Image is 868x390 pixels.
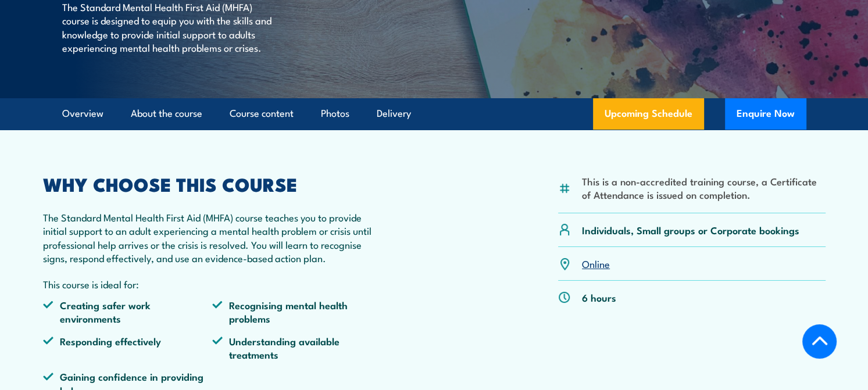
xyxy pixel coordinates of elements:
[43,298,213,325] li: Creating safer work environments
[230,98,294,129] a: Course content
[43,334,213,362] li: Responding effectively
[212,298,382,325] li: Recognising mental health problems
[377,98,411,129] a: Delivery
[212,334,382,362] li: Understanding available treatments
[593,98,704,130] a: Upcoming Schedule
[725,98,806,130] button: Enquire Now
[131,98,202,129] a: About the course
[43,277,383,291] p: This course is ideal for:
[582,174,826,202] li: This is a non-accredited training course, a Certificate of Attendance is issued on completion.
[582,223,799,237] p: Individuals, Small groups or Corporate bookings
[321,98,349,129] a: Photos
[582,256,610,270] a: Online
[582,291,616,304] p: 6 hours
[43,176,383,192] h2: WHY CHOOSE THIS COURSE
[43,210,383,265] p: The Standard Mental Health First Aid (MHFA) course teaches you to provide initial support to an a...
[62,98,103,129] a: Overview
